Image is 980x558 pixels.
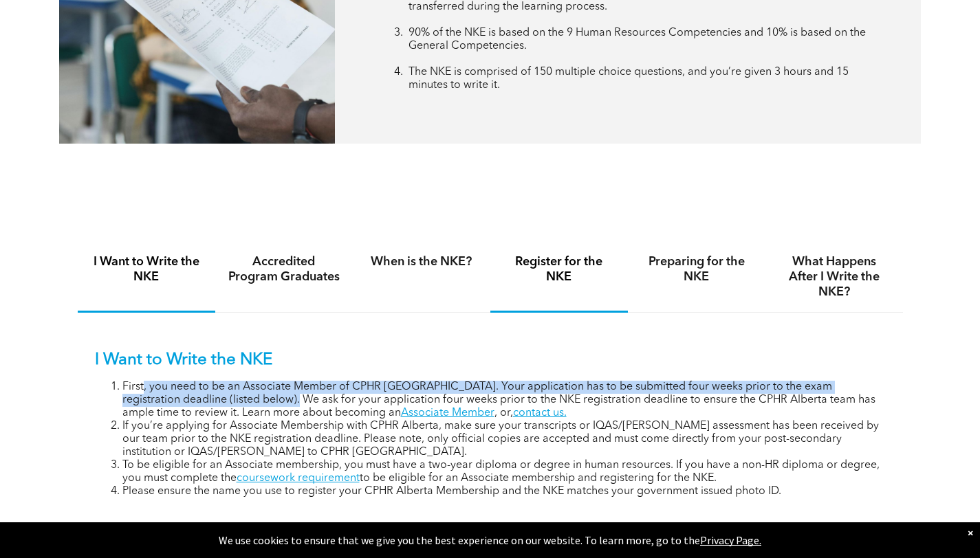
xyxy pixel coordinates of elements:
[122,459,886,485] li: To be eligible for an Associate membership, you must have a two-year diploma or degree in human r...
[968,526,973,539] div: Dismiss notification
[401,408,494,418] a: Associate Member
[90,254,203,284] h4: I Want to Write the NKE
[365,254,478,269] h4: When is the NKE?
[122,485,886,498] li: Please ensure the name you use to register your CPHR Alberta Membership and the NKE matches your ...
[513,408,567,418] a: contact us.
[122,420,886,459] li: If you’re applying for Associate Membership with CPHR Alberta, make sure your transcripts or IQAS...
[700,533,761,547] a: Privacy Page.
[237,473,360,484] a: coursework requirement
[409,27,866,52] span: 90% of the NKE is based on the 9 Human Resources Competencies and 10% is based on the General Com...
[228,254,340,284] h4: Accredited Program Graduates
[640,254,753,284] h4: Preparing for the NKE
[95,350,886,370] p: I Want to Write the NKE
[778,254,891,300] h4: What Happens After I Write the NKE?
[122,381,886,420] li: First, you need to be an Associate Member of CPHR [GEOGRAPHIC_DATA]. Your application has to be s...
[503,254,616,284] h4: Register for the NKE
[409,67,849,91] span: The NKE is comprised of 150 multiple choice questions, and you’re given 3 hours and 15 minutes to...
